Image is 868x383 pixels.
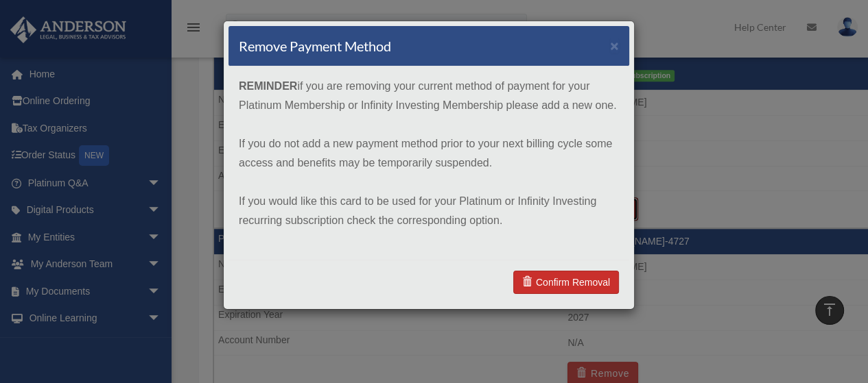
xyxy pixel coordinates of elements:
[239,80,297,92] strong: REMINDER
[239,192,619,230] p: If you would like this card to be used for your Platinum or Infinity Investing recurring subscrip...
[610,38,619,53] button: ×
[239,36,391,55] h4: Remove Payment Method
[513,271,619,294] a: Confirm Removal
[239,134,619,173] p: If you do not add a new payment method prior to your next billing cycle some access and benefits ...
[228,66,629,260] div: if you are removing your current method of payment for your Platinum Membership or Infinity Inves...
